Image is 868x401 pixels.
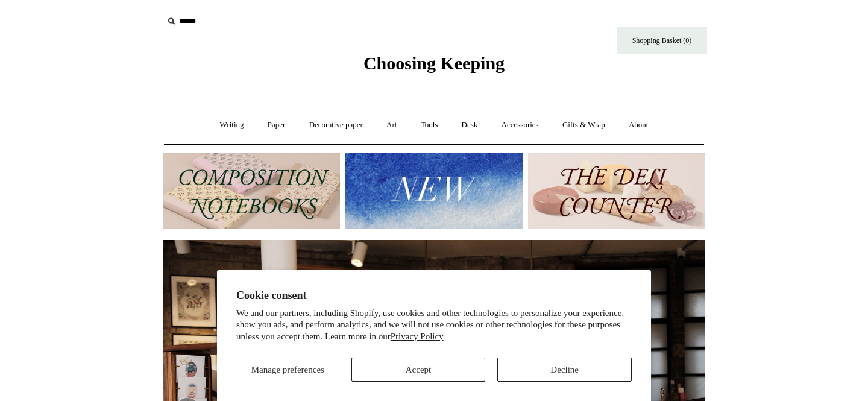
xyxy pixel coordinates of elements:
a: Tools [410,109,449,141]
a: Art [376,109,407,141]
button: Manage preferences [236,358,339,382]
img: New.jpg__PID:f73bdf93-380a-4a35-bcfe-7823039498e1 [345,153,522,229]
a: Paper [257,109,297,141]
img: 202302 Composition ledgers.jpg__PID:69722ee6-fa44-49dd-a067-31375e5d54ec [163,153,340,229]
span: Choosing Keeping [363,53,505,73]
a: Privacy Policy [391,332,444,341]
img: The Deli Counter [528,153,705,229]
button: Decline [497,358,632,382]
a: Desk [451,109,489,141]
button: Accept [351,358,486,382]
a: Decorative paper [298,109,374,141]
a: Shopping Basket (0) [617,27,707,54]
span: Manage preferences [251,365,324,374]
a: About [618,109,659,141]
a: Writing [209,109,255,141]
a: Accessories [491,109,550,141]
a: Gifts & Wrap [552,109,616,141]
a: Choosing Keeping [363,63,505,71]
h2: Cookie consent [236,289,632,302]
p: We and our partners, including Shopify, use cookies and other technologies to personalize your ex... [236,308,632,343]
